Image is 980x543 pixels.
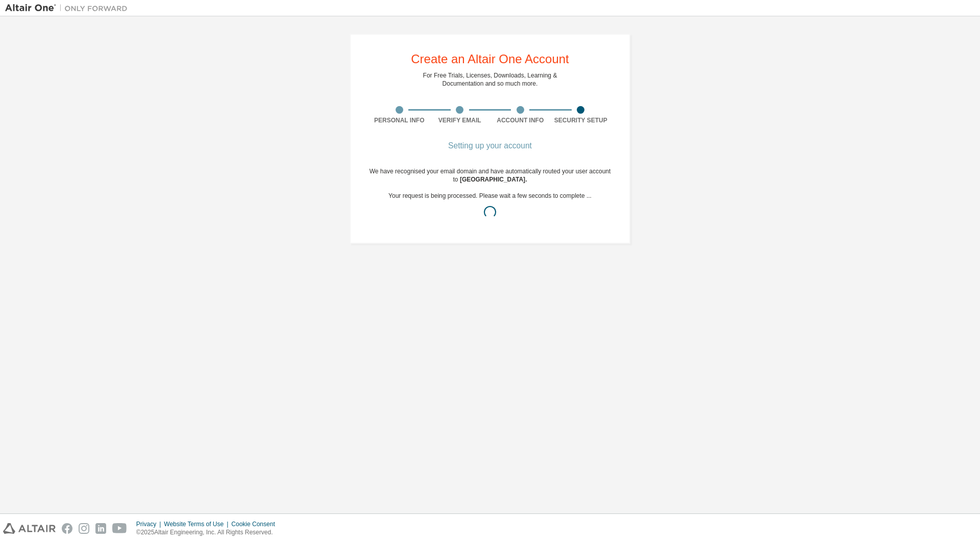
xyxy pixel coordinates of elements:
[3,523,56,534] img: altair_logo.svg
[231,520,281,528] div: Cookie Consent
[460,176,527,183] span: [GEOGRAPHIC_DATA] .
[411,53,569,65] div: Create an Altair One Account
[369,116,430,124] div: Personal Info
[62,523,72,534] img: facebook.svg
[112,523,127,534] img: youtube.svg
[136,528,281,537] p: © 2025 Altair Engineering, Inc. All Rights Reserved.
[5,3,133,13] img: Altair One
[369,143,611,149] div: Setting up your account
[551,116,611,124] div: Security Setup
[136,520,164,528] div: Privacy
[490,116,551,124] div: Account Info
[164,520,231,528] div: Website Terms of Use
[430,116,491,124] div: Verify Email
[79,523,89,534] img: instagram.svg
[95,523,106,534] img: linkedin.svg
[369,167,611,224] div: We have recognised your email domain and have automatically routed your user account to Your requ...
[423,71,557,88] div: For Free Trials, Licenses, Downloads, Learning & Documentation and so much more.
